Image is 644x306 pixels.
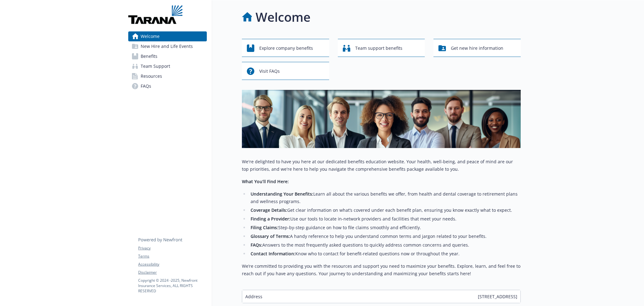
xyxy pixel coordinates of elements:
strong: Finding a Provider: [251,216,290,222]
p: Copyright © 2024 - 2025 , Newfront Insurance Services, ALL RIGHTS RESERVED [138,278,206,294]
strong: Filing Claims: [251,225,278,230]
button: Explore company benefits [242,39,329,57]
p: We're delighted to have you here at our dedicated benefits education website. Your health, well-b... [242,158,521,173]
strong: Coverage Details: [251,207,287,213]
strong: Glossary of Terms: [251,233,290,239]
span: Explore company benefits [259,42,313,54]
button: Get new hire information [433,39,521,57]
h1: Welcome [256,8,311,26]
span: Visit FAQs [259,65,280,77]
span: Team support benefits [355,42,402,54]
span: Benefits [141,51,157,61]
li: Get clear information on what’s covered under each benefit plan, ensuring you know exactly what t... [249,206,521,214]
li: Use our tools to locate in-network providers and facilities that meet your needs. [249,215,521,223]
strong: Contact Information: [251,251,295,257]
img: overview page banner [242,90,521,148]
a: Team Support [128,61,207,71]
a: Resources [128,71,207,81]
a: Benefits [128,51,207,61]
a: New Hire and Life Events [128,41,207,51]
strong: FAQs: [251,242,262,248]
a: Accessibility [138,262,206,267]
span: New Hire and Life Events [141,41,193,51]
p: We’re committed to providing you with the resources and support you need to maximize your benefit... [242,262,521,277]
li: Answers to the most frequently asked questions to quickly address common concerns and queries. [249,241,521,249]
strong: What You’ll Find Here: [242,178,289,184]
button: Visit FAQs [242,62,329,80]
li: A handy reference to help you understand common terms and jargon related to your benefits. [249,233,521,240]
span: Resources [141,71,162,81]
span: FAQs [141,81,151,91]
li: Learn all about the various benefits we offer, from health and dental coverage to retirement plan... [249,190,521,205]
li: Step-by-step guidance on how to file claims smoothly and efficiently. [249,224,521,231]
span: Team Support [141,61,170,71]
a: Disclaimer [138,270,206,275]
a: Welcome [128,31,207,41]
a: FAQs [128,81,207,91]
span: Get new hire information [451,42,503,54]
button: Team support benefits [338,39,425,57]
a: Terms [138,253,206,259]
a: Privacy [138,245,206,251]
li: Know who to contact for benefit-related questions now or throughout the year. [249,250,521,257]
span: Welcome [141,31,160,41]
strong: Understanding Your Benefits: [251,191,313,197]
span: [STREET_ADDRESS] [478,293,517,300]
span: Address [245,293,262,300]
